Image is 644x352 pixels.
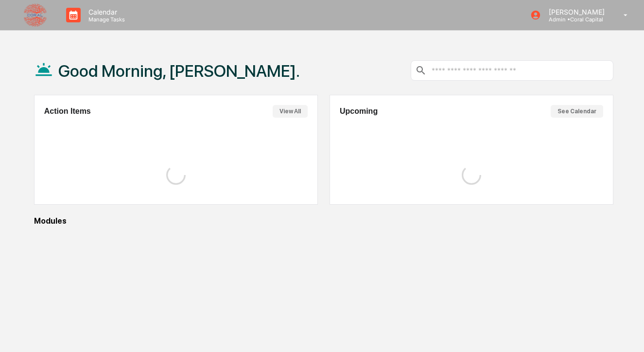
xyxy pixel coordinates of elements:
[44,107,91,116] h2: Action Items
[34,216,614,226] div: Modules
[81,16,130,23] p: Manage Tasks
[273,105,308,118] button: View All
[23,3,47,27] img: logo
[340,107,378,116] h2: Upcoming
[541,16,609,23] p: Admin • Coral Capital
[81,8,130,16] p: Calendar
[541,8,609,16] p: [PERSON_NAME]
[58,61,300,81] h1: Good Morning, [PERSON_NAME].
[551,105,603,118] button: See Calendar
